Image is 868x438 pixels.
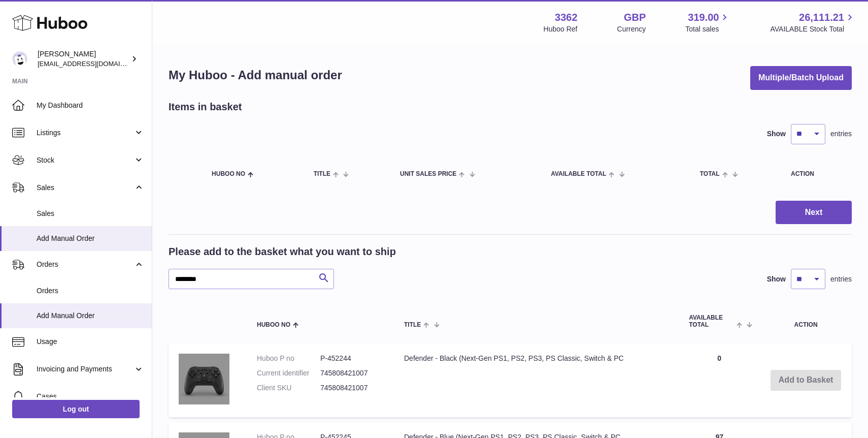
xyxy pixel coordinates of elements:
span: Orders [37,286,144,296]
span: Usage [37,337,144,347]
span: entries [830,129,852,139]
span: Title [404,322,421,328]
span: entries [830,274,852,284]
span: Total sales [685,24,730,34]
span: Listings [37,128,133,138]
div: Huboo Ref [544,24,578,34]
dt: Current identifier [257,368,320,378]
a: Log out [12,400,140,418]
span: Invoicing and Payments [37,364,133,374]
button: Multiple/Batch Upload [750,66,852,90]
span: AVAILABLE Stock Total [770,24,856,34]
button: Next [776,201,852,225]
dt: Huboo P no [257,354,320,363]
span: 26,111.21 [799,11,844,24]
span: Sales [37,183,133,193]
span: My Dashboard [37,101,144,110]
span: Sales [37,209,144,218]
span: Total [700,171,720,177]
span: Huboo no [212,171,245,177]
span: Add Manual Order [37,234,144,243]
span: Stock [37,155,133,165]
dd: 745808421007 [320,383,384,393]
span: Huboo no [257,322,290,328]
img: Defender - Black (Next-Gen PS1, PS2, PS3, PS Classic, Switch & PC [179,354,229,404]
dd: P-452244 [320,354,384,363]
span: Title [314,171,330,177]
dt: Client SKU [257,383,320,393]
span: [EMAIL_ADDRESS][DOMAIN_NAME] [38,59,149,68]
div: Currency [617,24,646,34]
label: Show [767,129,786,139]
span: Add Manual Order [37,311,144,321]
div: Action [791,171,842,177]
span: Orders [37,260,133,269]
img: sales@gamesconnection.co.uk [12,51,27,67]
td: 0 [679,343,760,417]
span: 319.00 [688,11,719,24]
a: 26,111.21 AVAILABLE Stock Total [770,11,856,34]
a: 319.00 Total sales [685,11,730,34]
dd: 745808421007 [320,368,384,378]
h2: Please add to the basket what you want to ship [169,245,396,259]
th: Action [760,304,852,338]
span: Unit Sales Price [400,171,456,177]
label: Show [767,274,786,284]
h1: My Huboo - Add manual order [169,67,342,83]
strong: 3362 [555,11,578,24]
td: Defender - Black (Next-Gen PS1, PS2, PS3, PS Classic, Switch & PC [394,343,679,417]
strong: GBP [624,11,646,24]
span: Cases [37,392,144,401]
h2: Items in basket [169,100,242,114]
span: AVAILABLE Total [689,315,734,328]
div: [PERSON_NAME] [38,49,129,69]
span: AVAILABLE Total [551,171,606,177]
